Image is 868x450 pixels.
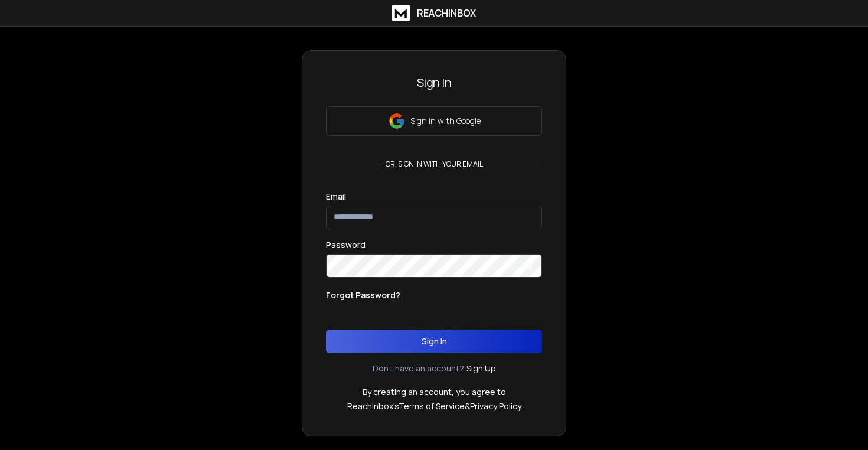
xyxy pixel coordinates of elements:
[326,193,346,201] label: Email
[373,363,464,374] p: Don't have an account?
[470,400,521,412] a: Privacy Policy
[326,241,366,249] label: Password
[326,330,542,353] button: Sign In
[326,74,542,91] h3: Sign In
[410,115,481,127] p: Sign in with Google
[392,5,476,21] a: ReachInbox
[392,5,410,21] img: logo
[381,159,488,169] p: or, sign in with your email
[347,400,521,412] p: ReachInbox's &
[326,106,542,136] button: Sign in with Google
[466,363,496,374] a: Sign Up
[417,6,476,20] h1: ReachInbox
[363,386,506,398] p: By creating an account, you agree to
[326,289,400,301] p: Forgot Password?
[399,400,465,412] a: Terms of Service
